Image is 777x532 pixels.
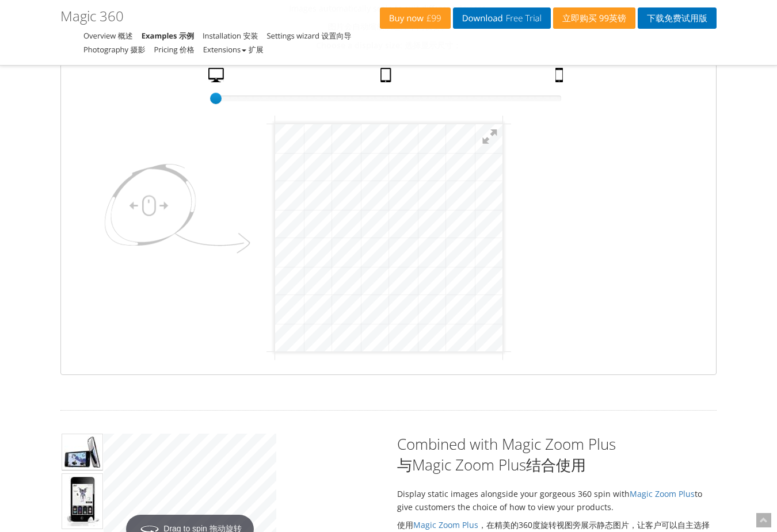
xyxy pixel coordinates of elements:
a: 下载免费试用版 [638,7,717,29]
a: Extensions 扩展 [203,44,264,55]
span: 价格 [180,44,195,55]
a: 立即购买 99英镑 [553,7,635,29]
a: Examples 示例 [142,30,194,41]
a: Pricing 价格 [154,44,195,55]
h1: Magic 360 [60,9,127,24]
span: 概述 [118,30,133,41]
span: Free Trial [503,14,542,23]
a: Mobile [551,68,570,88]
span: 扩展 [249,44,264,55]
a: Installation 安装 [203,30,258,41]
a: Magic Zoom Plus [413,519,478,530]
span: 安装 [243,30,258,41]
h2: Combined with Magic Zoom Plus [397,434,717,476]
a: DownloadFree Trial [453,7,551,29]
span: 示例 [179,30,194,41]
span: £99 [424,14,441,23]
span: 与Magic Zoom Plus结合使用 [397,454,586,475]
span: 设置向导 [321,30,351,41]
span: 摄影 [131,44,146,55]
a: Buy now£99 [380,7,451,29]
a: Photography 摄影 [83,44,146,55]
a: Overview 概述 [83,30,133,41]
a: Settings wizard 设置向导 [266,30,351,41]
a: Tablet [376,68,399,88]
a: Magic Zoom Plus [630,488,695,499]
a: Desktop [204,68,231,88]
